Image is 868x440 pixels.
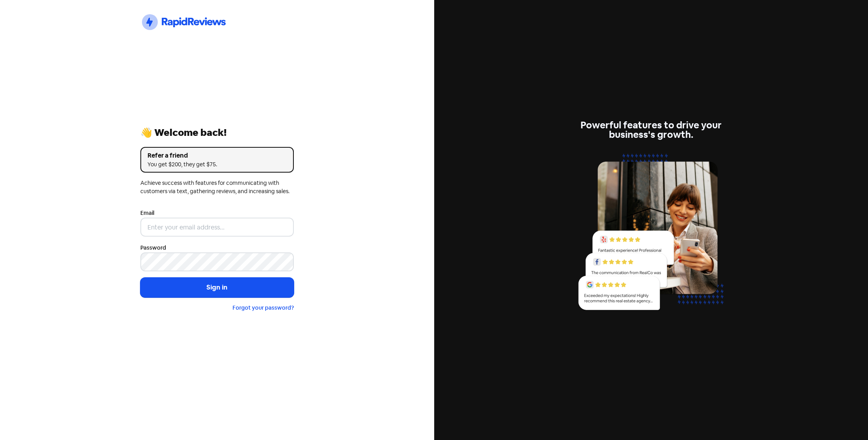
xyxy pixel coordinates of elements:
[574,149,728,319] img: reviews
[140,218,294,237] input: Enter your email address...
[148,160,287,169] div: You get $200, they get $75.
[140,209,154,217] label: Email
[140,244,166,252] label: Password
[148,151,287,160] div: Refer a friend
[233,304,294,311] a: Forgot your password?
[140,128,294,137] div: 👋 Welcome back!
[140,278,294,297] button: Sign in
[574,120,728,139] div: Powerful features to drive your business's growth.
[140,179,294,196] div: Achieve success with features for communicating with customers via text, gathering reviews, and i...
